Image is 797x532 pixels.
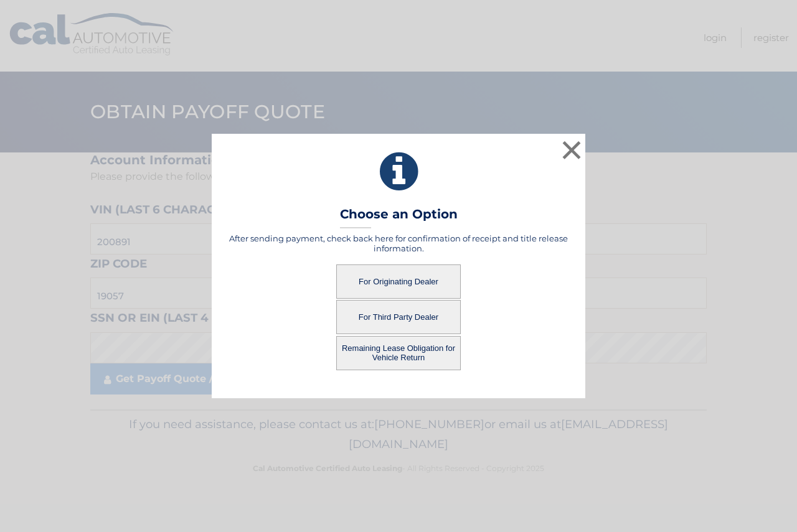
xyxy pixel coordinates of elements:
[227,233,570,253] h5: After sending payment, check back here for confirmation of receipt and title release information.
[340,207,458,228] h3: Choose an Option
[559,138,584,162] button: ×
[336,300,461,334] button: For Third Party Dealer
[336,264,461,299] button: For Originating Dealer
[336,336,461,370] button: Remaining Lease Obligation for Vehicle Return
